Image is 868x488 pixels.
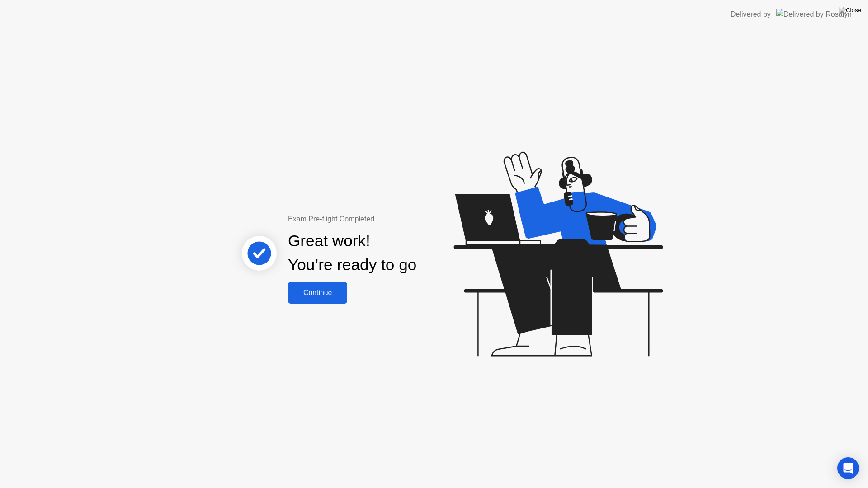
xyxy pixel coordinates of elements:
div: Continue [291,289,344,297]
button: Continue [288,282,347,304]
div: Great work! You’re ready to go [288,229,416,277]
div: Open Intercom Messenger [837,457,859,479]
img: Close [839,7,861,14]
img: Delivered by Rosalyn [776,9,852,19]
div: Exam Pre-flight Completed [288,214,475,225]
div: Delivered by [731,9,771,20]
